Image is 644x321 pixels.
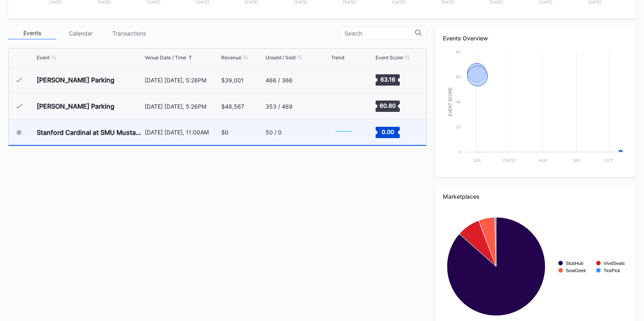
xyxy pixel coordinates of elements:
div: [DATE] [DATE], 11:00AM [145,129,219,136]
div: Unsold / Sold [266,55,295,61]
div: [PERSON_NAME] Parking [37,76,114,84]
text: Event Score [448,87,452,116]
text: 60.80 [380,102,396,109]
text: TickPick [603,268,620,273]
text: Oct [605,158,613,163]
div: $48,567 [221,103,244,110]
div: Events [8,27,56,40]
text: 80 [456,49,461,54]
text: Sep [573,158,580,163]
text: SeatGeek [566,268,586,273]
text: VividSeats [603,261,625,266]
div: Transactions [105,27,153,40]
div: [DATE] [DATE], 5:26PM [145,103,219,110]
text: Jun [473,158,481,163]
text: 20 [456,124,461,129]
text: StubHub [566,261,584,266]
text: 0 [458,149,461,154]
div: Event [37,55,50,61]
input: Search [345,30,415,37]
div: Trend [331,55,344,61]
div: 50 / 0 [266,129,282,136]
div: [DATE] [DATE], 5:26PM [145,77,219,84]
svg: Chart title [331,70,355,90]
div: 466 / 366 [266,77,293,84]
text: 60 [456,74,461,79]
div: Events Overview [443,35,628,42]
text: 40 [456,99,461,104]
div: 353 / 469 [266,103,293,110]
div: Event Score [376,55,403,61]
div: Calendar [56,27,105,40]
text: 63.16 [380,76,395,83]
div: Stanford Cardinal at SMU Mustangs Football [37,128,143,136]
div: $39,001 [221,77,244,84]
div: [PERSON_NAME] Parking [37,102,114,110]
text: Aug [539,158,547,163]
div: Revenue [221,55,241,61]
svg: Chart title [443,48,628,169]
text: [DATE] [503,158,516,163]
div: $0 [221,129,229,136]
svg: Chart title [331,96,355,116]
div: Marketplaces [443,193,628,200]
div: Venue Date / Time [145,55,186,61]
text: 0.00 [382,128,394,135]
svg: Chart title [331,122,355,143]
